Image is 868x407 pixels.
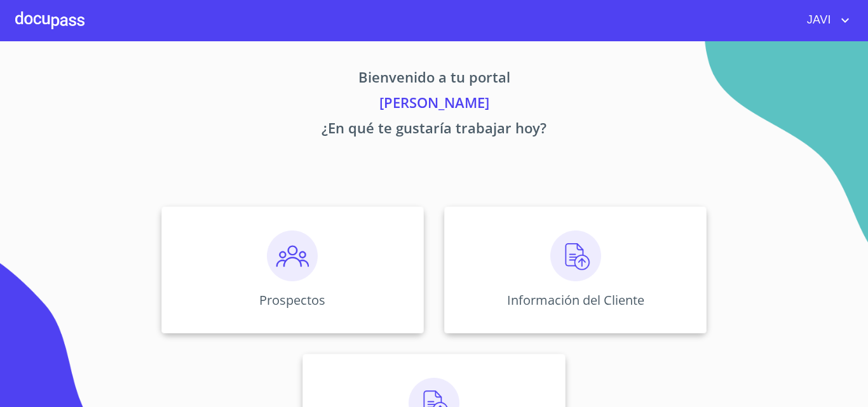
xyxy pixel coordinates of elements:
img: carga.png [550,230,601,281]
p: [PERSON_NAME] [43,92,825,117]
p: Prospectos [259,291,325,309]
p: Información del Cliente [507,291,644,309]
img: prospectos.png [267,230,318,281]
span: JAVI [797,10,837,30]
button: account of current user [797,10,853,30]
p: ¿En qué te gustaría trabajar hoy? [43,117,825,143]
p: Bienvenido a tu portal [43,67,825,92]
